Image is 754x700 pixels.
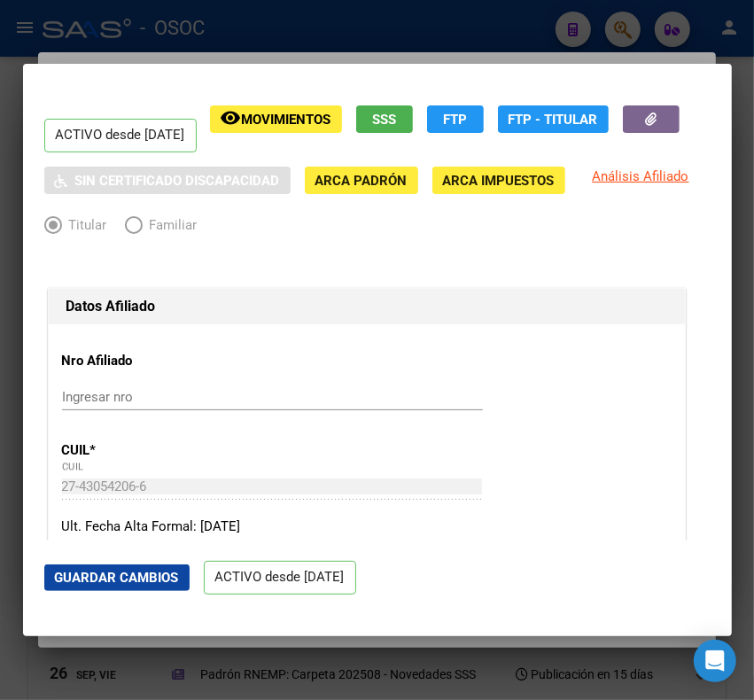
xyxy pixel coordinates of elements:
span: Análisis Afiliado [593,168,689,184]
mat-radio-group: Elija una opción [44,221,215,237]
span: FTP [443,112,467,128]
button: Sin Certificado Discapacidad [44,167,291,194]
h1: Datos Afiliado [66,296,667,317]
span: ARCA Padrón [315,173,408,189]
p: ACTIVO desde [DATE] [204,561,356,595]
div: Open Intercom Messenger [694,640,736,682]
span: ARCA Impuestos [443,173,555,189]
button: FTP - Titular [498,105,609,133]
p: Nro Afiliado [62,351,245,371]
p: ACTIVO desde [DATE] [44,119,197,153]
button: ARCA Padrón [305,167,418,194]
span: Titular [62,215,107,236]
button: ARCA Impuestos [432,167,565,194]
mat-icon: remove_red_eye [221,107,242,128]
span: Guardar Cambios [55,570,179,586]
button: FTP [427,105,484,133]
div: Ult. Fecha Alta Formal: [DATE] [62,517,672,537]
span: SSS [372,112,396,128]
span: Movimientos [242,112,331,128]
span: FTP - Titular [509,112,598,128]
span: Familiar [143,215,198,236]
button: Guardar Cambios [44,564,190,591]
button: SSS [356,105,413,133]
button: Movimientos [210,105,342,133]
span: Sin Certificado Discapacidad [75,173,280,189]
p: CUIL [62,440,245,461]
